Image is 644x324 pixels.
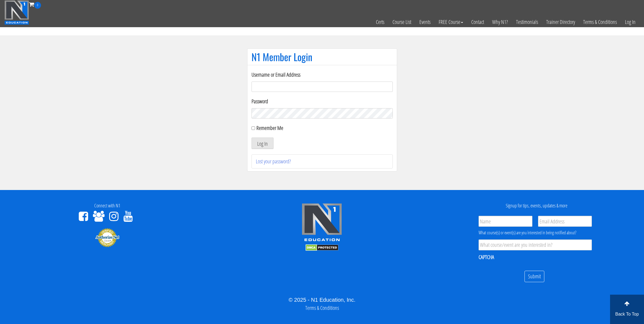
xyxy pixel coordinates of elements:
[256,158,291,165] a: Lost your password?
[579,9,621,35] a: Terms & Conditions
[252,138,274,149] button: Log In
[372,9,388,35] a: Certs
[306,244,338,251] img: DMCA.com Protection Status
[512,9,542,35] a: Testimonials
[621,9,640,35] a: Log In
[29,1,41,8] a: 0
[252,51,393,62] h1: N1 Member Login
[479,229,592,236] div: What course(s) or event(s) are you interested in being notified about?
[252,97,393,105] label: Password
[435,9,467,35] a: FREE Course
[301,203,342,243] img: n1-edu-logo
[4,203,211,208] h4: Connect with N1
[95,228,120,247] img: Authorize.Net Merchant - Click to Verify
[479,239,592,250] input: What course/event are you interested in?
[4,296,640,304] div: © 2025 - N1 Education, Inc.
[467,9,488,35] a: Contact
[610,311,644,317] p: Back To Top
[488,9,512,35] a: Why N1?
[433,203,640,208] h4: Signup for tips, events, updates & more
[252,71,393,79] label: Username or Email Address
[479,254,494,261] label: CAPTCHA
[479,216,532,227] input: Name
[542,9,579,35] a: Trainer Directory
[415,9,435,35] a: Events
[4,0,29,25] img: n1-education
[34,2,41,9] span: 0
[524,271,544,282] input: Submit
[305,304,339,311] a: Terms & Conditions
[388,9,415,35] a: Course List
[538,216,592,227] input: Email Address
[256,124,283,132] label: Remember Me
